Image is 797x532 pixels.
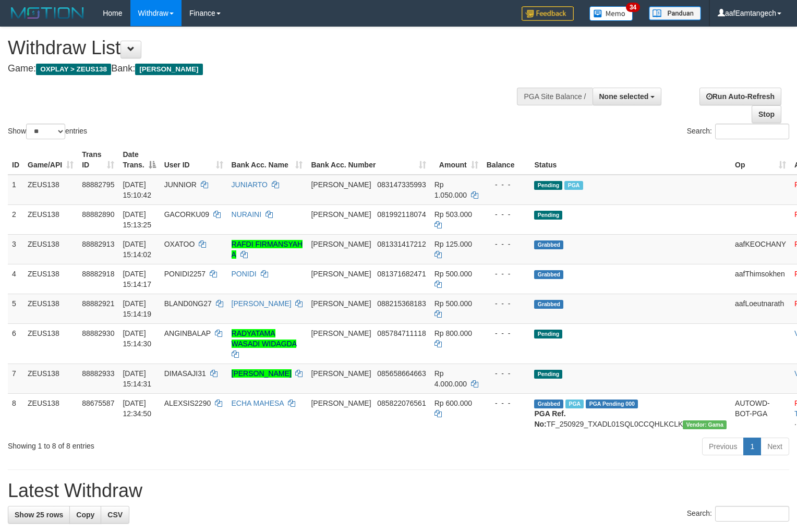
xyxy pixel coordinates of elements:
[8,124,87,139] label: Show entries
[311,180,371,189] span: [PERSON_NAME]
[123,369,151,388] span: [DATE] 15:14:31
[434,180,467,199] span: Rp 1.050.000
[164,399,211,407] span: ALEXSIS2290
[107,511,123,519] span: CSV
[23,323,78,364] td: ZEUS138
[534,400,563,408] span: Grabbed
[377,329,426,337] span: Copy 085784711118 to clipboard
[160,145,227,175] th: User ID: activate to sort column ascending
[8,175,23,205] td: 1
[8,437,324,451] div: Showing 1 to 8 of 8 entries
[311,369,371,378] span: [PERSON_NAME]
[123,270,151,288] span: [DATE] 15:14:17
[699,88,781,105] a: Run Auto-Refresh
[522,6,574,21] img: Feedback.jpg
[8,506,70,524] a: Show 25 rows
[377,369,426,378] span: Copy 085658664663 to clipboard
[164,240,195,248] span: OXATOO
[534,211,562,220] span: Pending
[687,124,789,139] label: Search:
[307,145,430,175] th: Bank Acc. Number: activate to sort column ascending
[82,369,114,378] span: 88882933
[731,145,790,175] th: Op: activate to sort column ascending
[311,399,371,407] span: [PERSON_NAME]
[311,329,371,337] span: [PERSON_NAME]
[731,234,790,264] td: aafKEOCHANY
[8,234,23,264] td: 3
[164,329,211,337] span: ANGINBALAP
[534,330,562,338] span: Pending
[82,240,114,248] span: 88882913
[487,179,526,190] div: - - -
[377,210,426,219] span: Copy 081992118074 to clipboard
[311,270,371,278] span: [PERSON_NAME]
[760,438,789,455] a: Next
[530,145,731,175] th: Status
[487,269,526,279] div: - - -
[23,175,78,205] td: ZEUS138
[702,438,744,455] a: Previous
[23,264,78,294] td: ZEUS138
[8,364,23,393] td: 7
[487,328,526,338] div: - - -
[565,400,584,408] span: Marked by aafpengsreynich
[649,6,701,20] img: panduan.png
[487,298,526,309] div: - - -
[434,399,472,407] span: Rp 600.000
[687,506,789,522] label: Search:
[8,294,23,323] td: 5
[82,399,114,407] span: 88675587
[232,399,284,407] a: ECHA MAHESA
[430,145,482,175] th: Amount: activate to sort column ascending
[123,240,151,259] span: [DATE] 15:14:02
[76,511,94,519] span: Copy
[534,409,565,428] b: PGA Ref. No:
[23,234,78,264] td: ZEUS138
[164,369,206,378] span: DIMASAJI31
[123,329,151,348] span: [DATE] 15:14:30
[589,6,633,21] img: Button%20Memo.svg
[517,88,592,105] div: PGA Site Balance /
[232,210,262,219] a: NURAINI
[434,210,472,219] span: Rp 503.000
[487,368,526,379] div: - - -
[731,294,790,323] td: aafLoeutnarath
[23,204,78,234] td: ZEUS138
[227,145,307,175] th: Bank Acc. Name: activate to sort column ascending
[434,270,472,278] span: Rp 500.000
[123,399,151,418] span: [DATE] 12:34:50
[434,240,472,248] span: Rp 125.000
[8,38,521,58] h1: Withdraw List
[232,180,268,189] a: JUNIARTO
[15,511,63,519] span: Show 25 rows
[731,393,790,433] td: AUTOWD-BOT-PGA
[164,180,197,189] span: JUNNIOR
[586,400,638,408] span: PGA Pending
[715,124,789,139] input: Search:
[8,145,23,175] th: ID
[82,210,114,219] span: 88882890
[8,64,521,74] h4: Game: Bank:
[377,180,426,189] span: Copy 083147335993 to clipboard
[311,210,371,219] span: [PERSON_NAME]
[534,240,563,249] span: Grabbed
[164,210,209,219] span: GACORKU09
[82,180,114,189] span: 88882795
[8,393,23,433] td: 8
[626,3,640,12] span: 34
[123,299,151,318] span: [DATE] 15:14:19
[377,399,426,407] span: Copy 085822076561 to clipboard
[8,323,23,364] td: 6
[82,299,114,308] span: 88882921
[8,204,23,234] td: 2
[487,209,526,220] div: - - -
[23,364,78,393] td: ZEUS138
[82,270,114,278] span: 88882918
[36,64,111,75] span: OXPLAY > ZEUS138
[164,299,212,308] span: BLAND0NG27
[599,92,649,101] span: None selected
[311,240,371,248] span: [PERSON_NAME]
[123,180,151,199] span: [DATE] 15:10:42
[78,145,118,175] th: Trans ID: activate to sort column ascending
[715,506,789,522] input: Search:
